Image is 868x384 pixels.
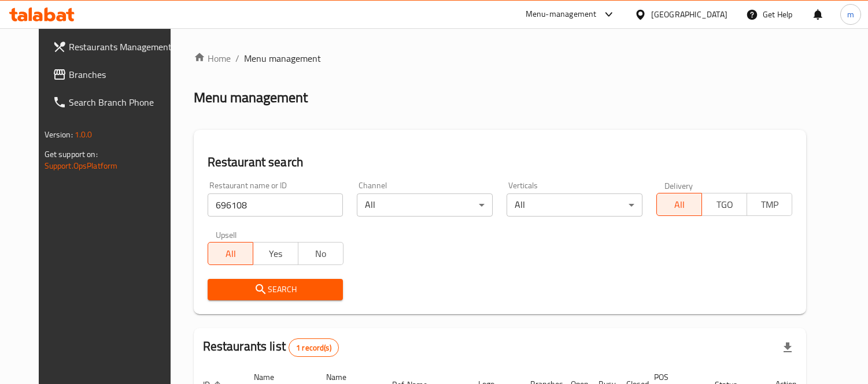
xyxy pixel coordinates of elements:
[651,8,727,21] div: [GEOGRAPHIC_DATA]
[45,147,98,162] span: Get support on:
[43,88,184,116] a: Search Branch Phone
[289,338,339,357] div: Total records count
[213,245,249,262] span: All
[235,51,239,65] li: /
[75,127,93,142] span: 1.0.0
[244,51,321,65] span: Menu management
[208,193,343,217] input: Search for restaurant name or ID..
[289,342,338,353] span: 1 record(s)
[253,242,298,265] button: Yes
[194,51,231,65] a: Home
[357,193,493,217] div: All
[203,338,339,357] h2: Restaurants list
[194,51,807,65] nav: breadcrumb
[656,193,702,216] button: All
[69,68,175,81] span: Branches
[43,61,184,88] a: Branches
[217,282,334,297] span: Search
[507,193,642,217] div: All
[774,334,801,361] div: Export file
[45,158,118,173] a: Support.OpsPlatform
[194,88,308,107] h2: Menu management
[747,193,792,216] button: TMP
[208,279,343,300] button: Search
[752,196,788,213] span: TMP
[701,193,747,216] button: TGO
[208,242,253,265] button: All
[216,230,237,238] label: Upsell
[69,95,175,109] span: Search Branch Phone
[664,181,693,189] label: Delivery
[707,196,743,213] span: TGO
[847,8,854,21] span: m
[43,33,184,61] a: Restaurants Management
[662,196,697,213] span: All
[298,242,343,265] button: No
[45,127,73,142] span: Version:
[303,245,339,262] span: No
[258,245,294,262] span: Yes
[208,154,793,171] h2: Restaurant search
[69,40,175,54] span: Restaurants Management
[526,8,597,21] div: Menu-management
